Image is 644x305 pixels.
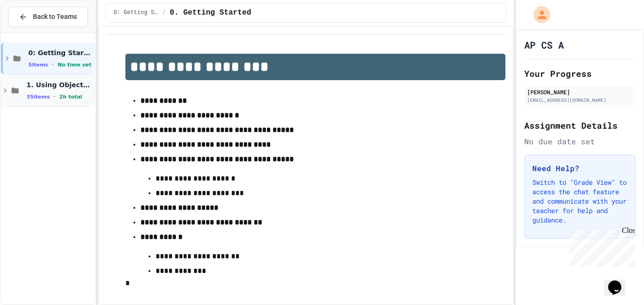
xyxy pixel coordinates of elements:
[527,97,633,104] div: [EMAIL_ADDRESS][DOMAIN_NAME]
[26,81,93,89] span: 1. Using Objects and Methods
[54,93,56,100] span: •
[524,38,564,51] h1: AP CS A
[58,62,91,68] span: No time set
[33,12,77,22] span: Back to Teams
[28,62,48,68] span: 5 items
[604,267,635,296] iframe: chat widget
[524,136,636,147] div: No due date set
[566,226,635,266] iframe: chat widget
[26,94,50,100] span: 35 items
[524,67,636,80] h2: Your Progress
[532,178,627,225] p: Switch to "Grade View" to access the chat feature and communicate with your teacher for help and ...
[163,9,166,16] span: /
[524,119,636,132] h2: Assignment Details
[523,4,553,25] div: My Account
[8,7,88,27] button: Back to Teams
[52,61,54,68] span: •
[170,7,251,18] span: 0. Getting Started
[527,88,633,96] div: [PERSON_NAME]
[28,49,93,57] span: 0: Getting Started
[532,163,627,174] h3: Need Help?
[4,4,65,60] div: Chat with us now!Close
[59,94,83,100] span: 2h total
[114,9,159,16] span: 0: Getting Started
